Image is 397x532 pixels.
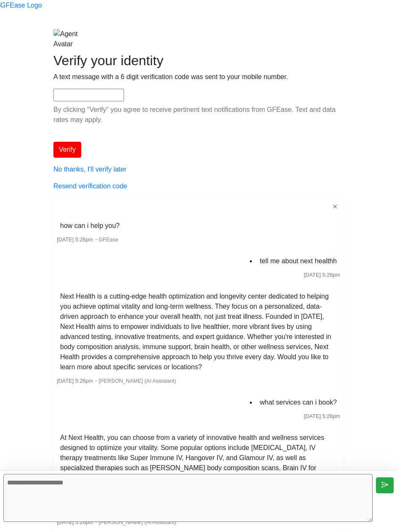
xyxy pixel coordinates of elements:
[57,290,340,374] li: Next Health is a cutting-edge health optimization and longevity center dedicated to helping you a...
[257,254,340,268] li: tell me about next healthh
[57,431,340,515] li: At Next Health, you can choose from a variety of innovative health and wellness services designed...
[57,236,118,243] small: ・
[99,378,176,384] span: [PERSON_NAME] (AI Assistant)
[257,396,340,409] li: what services can i book?
[53,183,127,190] a: Resend verification code
[99,236,119,243] span: GFEase
[57,378,176,384] small: ・
[53,53,344,69] h2: Verify your identity
[53,142,81,158] button: Verify
[57,378,93,384] span: [DATE] 5:26pm
[304,272,340,278] span: [DATE] 5:26pm
[53,72,344,82] p: A text message with a 6 digit verification code was sent to your mobile number.
[53,105,344,125] p: By clicking "Verify" you agree to receive pertinent text notifications from GFEase. Text and data...
[304,413,340,419] span: [DATE] 5:26pm
[330,201,340,212] button: ✕
[53,29,91,49] img: Agent Avatar
[57,236,93,243] span: [DATE] 5:26pm
[57,219,123,233] li: how can i help you?
[53,166,127,173] a: No thanks, I'll verify later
